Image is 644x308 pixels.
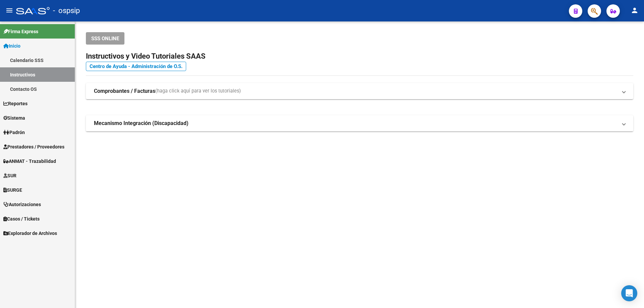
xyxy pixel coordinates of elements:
strong: Mecanismo Integración (Discapacidad) [94,120,189,127]
span: Firma Express [3,28,38,35]
a: Centro de Ayuda - Administración de O.S. [86,62,186,71]
mat-icon: menu [5,6,13,14]
span: Explorador de Archivos [3,230,57,237]
mat-expansion-panel-header: Comprobantes / Facturas(haga click aquí para ver los tutoriales) [86,83,633,99]
span: Sistema [3,114,25,122]
strong: Comprobantes / Facturas [94,87,155,95]
span: SURGE [3,186,22,194]
span: Reportes [3,100,28,107]
span: Prestadores / Proveedores [3,143,64,150]
h2: Instructivos y Video Tutoriales SAAS [86,50,633,63]
div: Open Intercom Messenger [621,285,637,301]
span: SSS ONLINE [91,36,119,42]
button: SSS ONLINE [86,32,124,45]
span: Padrón [3,129,25,136]
span: Casos / Tickets [3,215,40,223]
span: Inicio [3,42,20,50]
span: SUR [3,172,16,179]
span: Autorizaciones [3,201,41,208]
span: (haga click aquí para ver los tutoriales) [155,87,241,95]
span: ANMAT - Trazabilidad [3,158,56,165]
mat-expansion-panel-header: Mecanismo Integración (Discapacidad) [86,115,633,131]
mat-icon: person [631,6,639,14]
span: - ospsip [53,3,80,18]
